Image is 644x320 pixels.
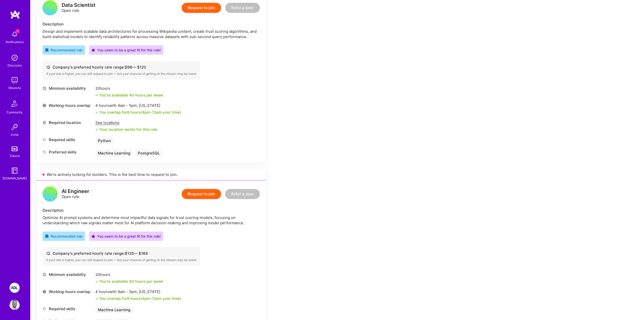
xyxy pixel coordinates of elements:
[95,103,181,108] div: 4 hours with [US_STATE]
[95,128,98,131] i: icon Check
[95,280,98,283] i: icon Check
[43,29,260,39] div: Design and implement scalable data architectures for processing Wikipedia content, create trust s...
[43,273,46,276] i: icon Clock
[43,121,46,124] i: icon Location
[117,289,139,294] span: 9am - 5pm ,
[43,137,93,142] div: Required skills
[10,10,20,19] img: logo
[7,110,23,115] div: Community
[43,289,93,294] div: Working-hours overlap
[92,48,95,52] i: icon PurpleStar
[92,47,161,53] div: You seem to be a great fit for this role!
[10,122,20,132] img: Invite
[62,3,96,8] div: Data Scientist
[182,189,221,199] button: Request to join
[43,120,93,125] div: Required location
[10,53,20,63] img: discovery
[95,279,163,284] div: You're available 40 hours per week
[62,3,96,13] div: Open role
[11,132,19,137] div: Invite
[117,103,139,108] span: 9am - 5pm ,
[92,234,161,239] div: You seem to be a great fit for this role!
[135,149,162,157] div: PostgreSQL
[95,289,181,294] div: 4 hours with [US_STATE]
[43,104,46,107] i: icon World
[45,47,83,53] div: Recommended role
[10,283,20,293] img: ADL: Technology Modernization Sprint 1
[95,306,133,313] div: Machine Learning
[142,110,162,115] span: 4pm - 12am
[10,300,20,310] img: User Avatar
[46,251,197,256] div: Company's preferred hourly rate range: $ 135 — $ 168
[10,75,20,85] img: teamwork
[46,258,197,262] div: If your rate is higher, you can still request to join — but your chances of getting on the missio...
[95,137,113,144] div: Python
[46,72,197,76] div: If your rate is higher, you can still request to join — but your chances of getting on the missio...
[95,111,98,114] i: icon Check
[10,153,20,158] div: Tokens
[95,149,133,157] div: Machine Learning
[43,138,46,142] i: icon Tag
[95,272,163,277] div: 20 hours
[9,85,21,90] div: Missions
[43,86,93,91] div: Minimum availability
[46,251,50,255] i: icon Cash
[43,86,46,90] i: icon Clock
[62,189,89,194] div: AI Engineer
[12,146,18,151] img: tokens
[43,290,46,294] i: icon World
[9,98,21,110] img: Community
[182,3,221,13] button: Request to join
[3,176,27,181] div: [DOMAIN_NAME]
[46,65,197,70] div: Company's preferred hourly rate range: $ 96 — $ 120
[45,235,49,238] i: icon RecommendedBadge
[142,296,162,301] span: 4pm - 12am
[95,86,163,91] div: 20 hours
[43,103,93,108] div: Working-hours overlap
[92,235,95,238] i: icon PurpleStar
[99,110,181,115] div: You overlap for 8 hours ( your time)
[99,296,181,301] div: You overlap for 8 hours ( your time)
[43,149,93,155] div: Preferred skills
[43,272,93,277] div: Minimum availability
[8,283,21,293] a: ADL: Technology Modernization Sprint 1
[10,29,20,39] img: bell
[95,297,98,300] i: icon Check
[43,306,93,311] div: Required skills
[10,166,20,176] img: guide book
[45,234,83,239] div: Recommended role
[46,65,50,69] i: icon Cash
[45,48,49,52] i: icon RecommendedBadge
[43,307,46,311] i: icon Tag
[8,63,22,68] div: Discovery
[43,21,260,27] div: Description
[6,39,24,45] div: Notifications
[8,300,21,310] a: User Avatar
[16,29,20,33] span: 1
[43,150,46,154] i: icon Tag
[43,215,260,226] div: Optimize AI prompt systems and determine most impactful data signals for trust scoring models, fo...
[95,94,98,97] i: icon Check
[225,189,260,199] button: Refer a peer
[95,92,163,98] div: You're available 40 hours per week
[36,169,266,180] div: We’re actively looking for builders. This is the best time to request to join.
[43,208,260,213] div: Description
[95,120,157,125] div: See locations
[95,127,157,132] div: Your location works for this role
[62,189,89,199] div: Open role
[225,3,260,13] button: Refer a peer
